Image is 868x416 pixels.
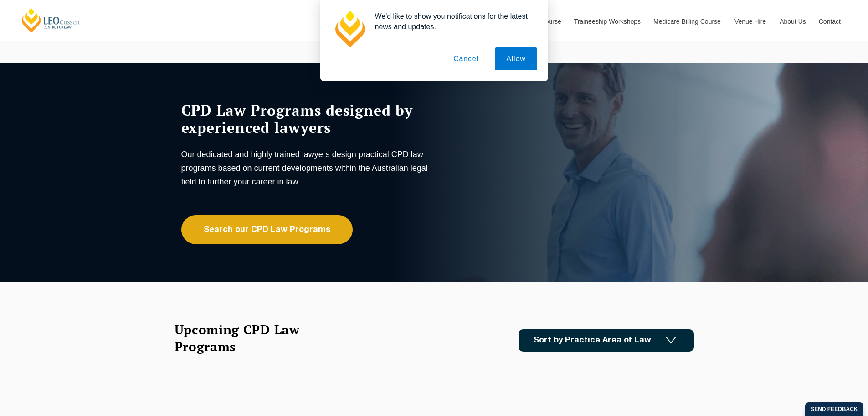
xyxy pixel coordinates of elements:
[666,337,676,344] img: Icon
[807,355,845,393] iframe: LiveChat chat widget
[442,47,490,70] button: Cancel
[519,329,694,352] a: Sort by Practice Area of Law
[331,11,368,47] img: notification icon
[181,215,353,244] a: Search our CPD Law Programs
[181,101,432,136] h1: CPD Law Programs designed by experienced lawyers
[175,321,323,355] h2: Upcoming CPD Law Programs
[495,47,537,70] button: Allow
[368,11,537,32] div: We'd like to show you notifications for the latest news and updates.
[181,147,432,189] p: Our dedicated and highly trained lawyers design practical CPD law programs based on current devel...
